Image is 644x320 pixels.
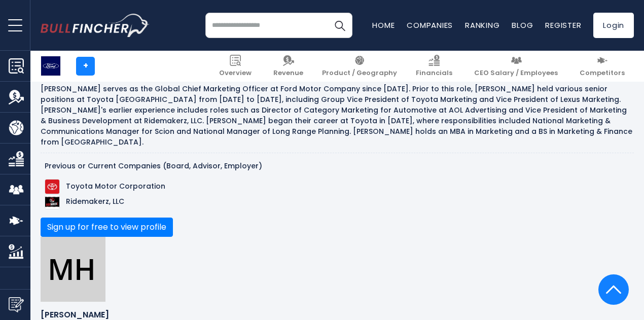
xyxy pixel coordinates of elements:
[410,51,458,82] a: Financials
[41,14,150,37] a: Go to homepage
[45,194,60,209] img: Ridemakerz, LLC
[66,181,165,191] span: Toyota Motor Corporation
[273,69,303,78] span: Revenue
[545,20,581,30] a: Register
[327,13,352,38] button: Search
[407,20,453,30] a: Companies
[372,20,395,30] a: Home
[580,69,625,78] span: Competitors
[41,218,173,237] button: Sign up for free to view profile
[593,13,634,38] a: Login
[41,14,150,37] img: bullfincher logo
[267,51,309,82] a: Revenue
[465,20,499,30] a: Ranking
[41,84,634,148] p: [PERSON_NAME] serves as the Global Chief Marketing Officer at Ford Motor Company since [DATE]. Pr...
[76,57,95,76] a: +
[322,69,397,78] span: Product / Geography
[66,196,124,206] span: Ridemakerz, LLC
[512,20,533,30] a: Blog
[41,56,60,76] img: F logo
[316,51,403,82] a: Product / Geography
[416,69,452,78] span: Financials
[45,161,630,170] p: Previous or Current Companies (Board, Advisor, Employer)
[41,237,105,302] img: Markus Hutchins
[574,51,631,82] a: Competitors
[474,69,558,78] span: CEO Salary / Employees
[468,51,564,82] a: CEO Salary / Employees
[219,69,252,78] span: Overview
[213,51,258,82] a: Overview
[41,310,634,319] h6: [PERSON_NAME]
[45,179,60,194] img: Toyota Motor Corporation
